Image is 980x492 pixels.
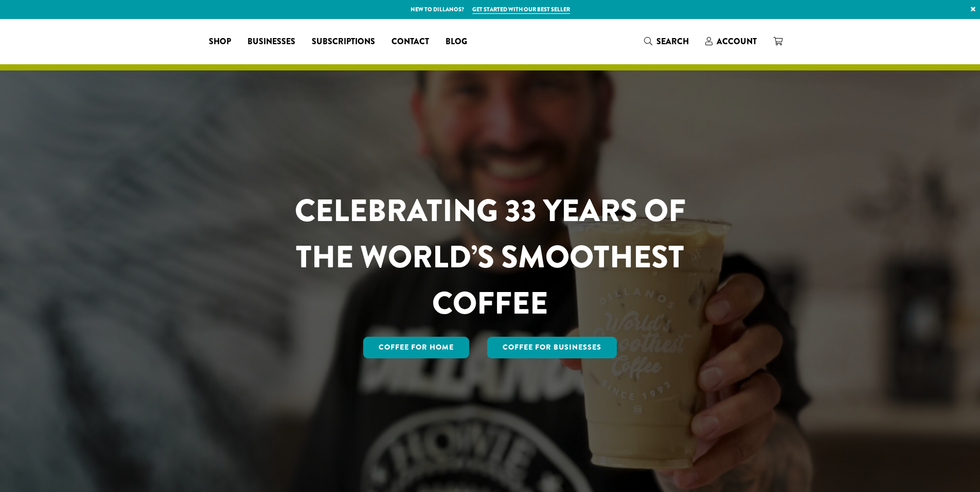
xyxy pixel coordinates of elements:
a: Get started with our best seller [472,5,570,14]
span: Search [656,35,689,47]
a: Coffee for Home [363,337,469,358]
span: Businesses [247,35,295,48]
span: Shop [209,35,231,48]
span: Account [717,35,757,47]
a: Shop [201,33,239,50]
h1: CELEBRATING 33 YEARS OF THE WORLD’S SMOOTHEST COFFEE [264,188,716,326]
a: Coffee For Businesses [487,337,617,358]
span: Blog [446,35,467,48]
a: Search [636,33,697,50]
span: Subscriptions [312,35,375,48]
span: Contact [391,35,429,48]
